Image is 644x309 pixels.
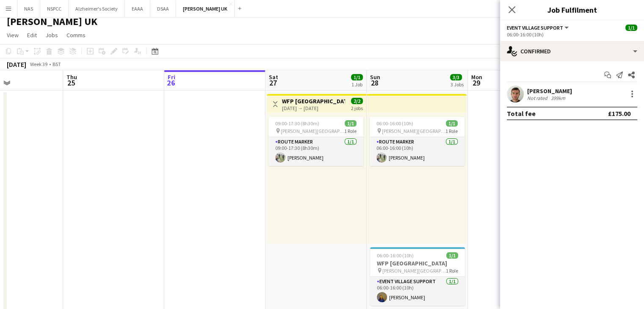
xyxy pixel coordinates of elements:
[370,277,465,306] app-card-role: Event Village Support1/106:00-16:00 (10h)[PERSON_NAME]
[17,0,40,17] button: NAS
[53,61,61,67] div: BST
[275,120,319,127] span: 09:00-17:30 (8h30m)
[40,0,69,17] button: NSPCC
[507,25,570,31] button: Event Village Support
[125,0,150,17] button: EAAA
[446,120,458,127] span: 1/1
[376,120,413,127] span: 06:00-16:00 (10h)
[370,247,465,306] app-job-card: 06:00-16:00 (10h)1/1WFP [GEOGRAPHIC_DATA] [PERSON_NAME][GEOGRAPHIC_DATA]1 RoleEvent Village Suppo...
[377,252,414,259] span: 06:00-16:00 (10h)
[45,31,58,39] span: Jobs
[370,73,380,81] span: Sun
[176,0,235,17] button: [PERSON_NAME] UK
[268,117,363,166] app-job-card: 09:00-17:30 (8h30m)1/1 [PERSON_NAME][GEOGRAPHIC_DATA]1 RoleRoute Marker1/109:00-17:30 (8h30m)[PER...
[351,81,362,88] div: 1 Job
[269,73,278,81] span: Sat
[446,268,458,274] span: 1 Role
[65,78,77,88] span: 25
[69,0,125,17] button: Alzheimer's Society
[471,73,482,81] span: Mon
[268,78,278,88] span: 27
[282,105,345,111] div: [DATE] → [DATE]
[282,97,345,105] h3: WFP [GEOGRAPHIC_DATA]
[27,31,37,39] span: Edit
[3,30,22,41] a: View
[28,61,49,67] span: Week 39
[446,252,458,259] span: 1/1
[369,78,380,88] span: 28
[7,15,97,28] h1: [PERSON_NAME] UK
[625,25,637,31] span: 1/1
[351,98,363,104] span: 2/2
[344,128,357,134] span: 1 Role
[470,78,482,88] span: 29
[382,268,446,274] span: [PERSON_NAME][GEOGRAPHIC_DATA]
[445,128,458,134] span: 1 Role
[7,60,26,69] div: [DATE]
[527,95,549,101] div: Not rated
[451,81,464,88] div: 3 Jobs
[507,25,563,31] span: Event Village Support
[42,30,61,41] a: Jobs
[351,74,363,80] span: 1/1
[382,128,445,134] span: [PERSON_NAME][GEOGRAPHIC_DATA]
[507,31,637,38] div: 06:00-16:00 (10h)
[268,137,363,166] app-card-role: Route Marker1/109:00-17:30 (8h30m)[PERSON_NAME]
[370,117,464,166] app-job-card: 06:00-16:00 (10h)1/1 [PERSON_NAME][GEOGRAPHIC_DATA]1 RoleRoute Marker1/106:00-16:00 (10h)[PERSON_...
[150,0,176,17] button: DSAA
[608,109,630,118] div: £175.00
[500,4,644,15] h3: Job Fulfilment
[66,31,86,39] span: Comms
[24,30,40,41] a: Edit
[166,78,175,88] span: 26
[500,41,644,61] div: Confirmed
[345,120,357,127] span: 1/1
[281,128,344,134] span: [PERSON_NAME][GEOGRAPHIC_DATA]
[549,95,567,101] div: 399km
[527,87,572,95] div: [PERSON_NAME]
[450,74,462,80] span: 3/3
[66,73,77,81] span: Thu
[168,73,175,81] span: Fri
[370,137,464,166] app-card-role: Route Marker1/106:00-16:00 (10h)[PERSON_NAME]
[7,31,19,39] span: View
[63,30,89,41] a: Comms
[351,104,363,111] div: 2 jobs
[370,259,465,267] h3: WFP [GEOGRAPHIC_DATA]
[507,109,536,118] div: Total fee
